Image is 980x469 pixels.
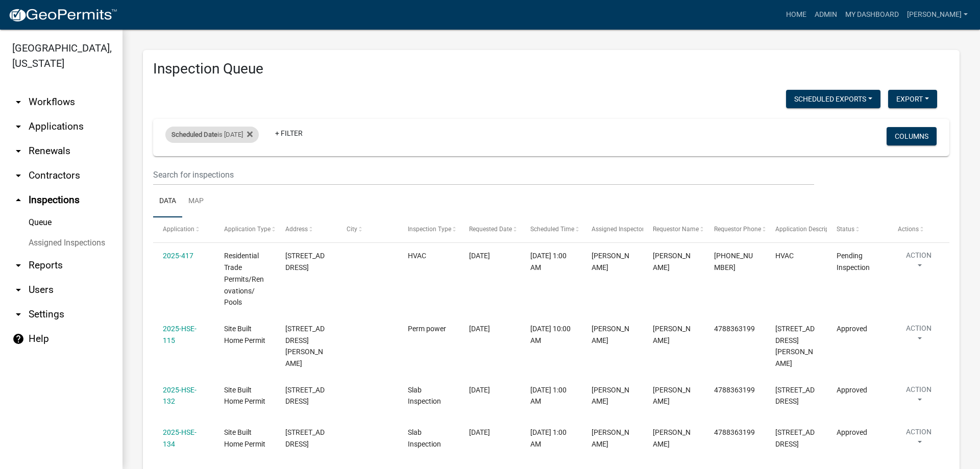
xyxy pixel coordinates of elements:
span: 10/06/2025 [469,252,490,260]
span: Address [285,226,308,233]
span: Pending Inspection [837,252,870,271]
datatable-header-cell: City [337,217,398,242]
span: Jeremy [592,325,629,344]
datatable-header-cell: Application Type [214,217,276,242]
span: (478) 954-0503 [714,252,753,271]
span: 368 BARNES LANE [775,325,815,367]
a: Admin [811,5,841,24]
datatable-header-cell: Address [276,217,337,242]
button: Export [888,90,937,108]
span: Application [163,226,194,233]
span: Site Built Home Permit [224,325,265,344]
div: is [DATE] [165,127,259,143]
span: Requestor Name [653,226,699,233]
a: Map [182,185,210,218]
button: Action [898,250,940,276]
button: Action [898,427,940,452]
i: arrow_drop_up [12,194,24,206]
span: Jeremy [592,252,629,271]
span: Approved [837,428,867,436]
datatable-header-cell: Requestor Phone [704,217,766,242]
div: [DATE] 1:00 AM [530,384,572,408]
a: Home [782,5,811,24]
h3: Inspection Queue [153,60,949,78]
datatable-header-cell: Application Description [766,217,827,242]
span: Jeremy [592,386,629,406]
span: Slab Inspection [408,386,441,406]
span: Application Description [775,226,840,233]
span: 6356 HOPEWELL RD E [285,252,325,271]
span: HVAC [775,252,794,260]
i: arrow_drop_down [12,169,24,182]
a: 2025-417 [163,252,193,260]
a: + Filter [267,124,311,142]
span: 6800 US HWY 80 W [285,386,325,406]
datatable-header-cell: Requestor Name [643,217,704,242]
datatable-header-cell: Inspection Type [398,217,459,242]
a: 2025-HSE-132 [163,386,197,406]
span: HVAC [408,252,426,260]
span: Site Built Home Permit [224,386,265,406]
div: [DATE] 1:00 AM [530,250,572,274]
span: Requestor Phone [714,226,761,233]
datatable-header-cell: Actions [888,217,949,242]
datatable-header-cell: Requested Date [459,217,521,242]
button: Scheduled Exports [786,90,880,108]
div: [DATE] 1:00 AM [530,427,572,450]
i: arrow_drop_down [12,308,24,320]
a: 2025-HSE-115 [163,325,197,344]
input: Search for inspections [153,164,814,185]
button: Action [898,323,940,349]
span: 6835 US HWY 80 W [775,428,815,448]
div: [DATE] 10:00 AM [530,323,572,347]
span: 4788363199 [714,428,755,436]
i: arrow_drop_down [12,259,24,271]
a: 2025-HSE-134 [163,428,197,448]
datatable-header-cell: Assigned Inspector [582,217,643,242]
span: Actions [898,226,919,233]
a: My Dashboard [841,5,903,24]
datatable-header-cell: Status [827,217,888,242]
span: Requested Date [469,226,512,233]
span: Approved [837,386,867,394]
span: 4788363199 [714,325,755,333]
span: 4788363199 [714,386,755,394]
i: help [12,333,24,345]
span: Layla Kriz [653,428,691,448]
button: Columns [887,127,937,145]
a: [PERSON_NAME] [903,5,972,24]
span: Jeremy [592,428,629,448]
i: arrow_drop_down [12,284,24,296]
span: Jami Davis [653,252,691,271]
span: Assigned Inspector [592,226,644,233]
span: City [347,226,357,233]
a: Data [153,185,182,218]
span: Site Built Home Permit [224,428,265,448]
span: Approved [837,325,867,333]
button: Action [898,384,940,410]
i: arrow_drop_down [12,96,24,108]
i: arrow_drop_down [12,145,24,157]
datatable-header-cell: Scheduled Time [521,217,582,242]
span: 10/07/2025 [469,325,490,333]
span: 10/07/2025 [469,428,490,436]
span: 6800 US HWY 80 W [775,386,815,406]
i: arrow_drop_down [12,120,24,133]
datatable-header-cell: Application [153,217,214,242]
span: Tammie Graumann [653,325,691,344]
span: Scheduled Time [530,226,574,233]
span: 6835 US HWY 80 W [285,428,325,448]
span: Application Type [224,226,271,233]
span: 10/07/2025 [469,386,490,394]
span: Slab Inspection [408,428,441,448]
span: Inspection Type [408,226,451,233]
span: Scheduled Date [171,131,217,138]
span: Perm power [408,325,446,333]
span: Residential Trade Permits/Renovations/ Pools [224,252,264,306]
span: Layla Kriz [653,386,691,406]
span: 368 BARNES LANE [285,325,325,367]
span: Status [837,226,854,233]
